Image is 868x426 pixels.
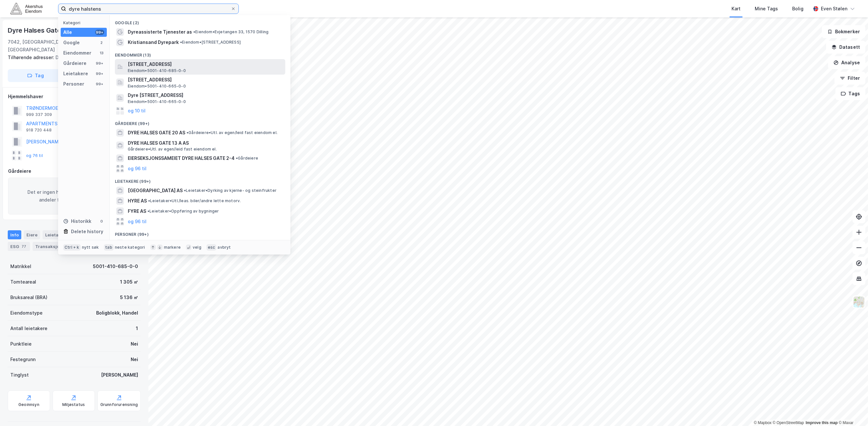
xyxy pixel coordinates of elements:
div: avbryt [217,245,231,250]
div: 99+ [95,30,104,35]
button: og 10 til [128,107,146,115]
span: Gårdeiere • Utl. av egen/leid fast eiendom el. [187,130,278,135]
div: Matrikkel [10,263,31,270]
div: Transaksjoner [33,242,79,251]
div: Eiendomstype [10,309,43,317]
a: OpenStreetMap [773,421,804,425]
span: Leietaker • Utl./leas. biler/andre lette motorv. [148,198,241,203]
div: 5 136 ㎡ [120,294,138,301]
div: Nei [131,340,138,348]
div: 1 [136,325,138,332]
span: Eiendom • Evjetangen 33, 1570 Dilling [193,29,268,35]
span: DYRE HALSES GATE 20 AS [128,129,185,137]
div: Hjemmelshaver [8,93,140,100]
div: 99+ [95,71,104,76]
span: Leietaker • Dyrking av kjerne- og steinfrukter [184,188,277,193]
a: Improve this map [806,421,838,425]
button: Datasett [826,41,865,54]
span: • [184,188,186,193]
span: Gårdeiere • Utl. av egen/leid fast eiendom el. [128,147,217,152]
span: HYRE AS [128,197,147,205]
button: Filter [834,72,865,85]
div: 918 720 448 [26,128,52,133]
div: Miljøstatus [62,402,85,407]
span: FYRE AS [128,207,146,215]
div: 99+ [95,81,104,87]
div: Boligblokk, Handel [96,309,138,317]
div: Gårdeiere (99+) [110,116,290,128]
div: Geoinnsyn [18,402,39,407]
input: Søk på adresse, matrikkel, gårdeiere, leietakere eller personer [66,4,231,14]
span: DYRE HALSES GATE 13 A AS [128,139,283,147]
div: 7042, [GEOGRAPHIC_DATA], [GEOGRAPHIC_DATA] [8,38,89,54]
button: Bokmerker [822,25,865,38]
div: Google (2) [110,15,290,27]
div: tab [104,244,114,251]
div: Even Stølen [821,5,847,13]
iframe: Chat Widget [836,395,868,426]
div: Festegrunn [10,356,35,363]
div: Antall leietakere [10,325,47,332]
img: Z [853,296,865,308]
span: • [147,209,149,213]
div: markere [164,245,181,250]
span: • [193,29,195,34]
div: Mine Tags [755,5,778,13]
span: Tilhørende adresser: [8,55,56,60]
a: Mapbox [754,421,772,425]
div: Tinglyst [10,371,29,379]
div: Punktleie [10,340,32,348]
div: Bruksareal (BRA) [10,294,47,301]
button: og 96 til [128,165,146,172]
div: ESG [8,242,30,251]
span: [STREET_ADDRESS] [128,60,283,68]
div: 99+ [95,61,104,66]
div: 13 [99,50,104,56]
div: nytt søk [82,245,99,250]
span: Gårdeiere [236,156,258,161]
div: Historikk [63,217,91,225]
div: esc [207,244,217,251]
span: • [180,40,182,45]
div: 1 305 ㎡ [120,278,138,286]
div: Leietakere [63,70,88,78]
div: Personer [63,80,84,88]
div: Ctrl + k [63,244,81,251]
div: Alle [63,28,72,36]
div: Nei [131,356,138,363]
div: Leietakere [43,230,78,239]
div: Kart [732,5,741,13]
button: og 96 til [128,218,146,225]
div: neste kategori [115,245,145,250]
span: [STREET_ADDRESS] [128,76,283,84]
span: Eiendom • 5001-410-665-0-0 [128,84,186,89]
span: • [148,198,150,203]
span: Eiendom • 5001-410-685-0-0 [128,68,186,73]
div: 999 337 309 [26,112,52,117]
button: Tags [835,87,865,100]
div: Tomteareal [10,278,36,286]
div: Det er ingen hovedeiere med signifikante andeler for denne eiendommen [8,178,140,214]
div: Eiendommer (13) [110,47,290,59]
div: Kategori [63,20,107,25]
div: Leietakere (99+) [110,174,290,185]
div: 0 [99,219,104,224]
span: EIERSEKSJONSSAMEIET DYRE HALSES GATE 2-4 [128,154,235,162]
span: Eiendom • [STREET_ADDRESS] [180,40,241,45]
span: • [187,130,188,135]
span: Dyreassisterte Tjenester as [128,28,192,36]
div: Grunnforurensning [100,402,138,407]
div: Dyre Halses Gate 12 [8,54,136,61]
span: Kristiansand Dyrepark [128,38,179,46]
div: 2 [99,40,104,45]
div: Info [8,230,21,239]
div: Delete history [71,228,103,235]
span: Dyre [STREET_ADDRESS] [128,91,283,99]
div: Personer (99+) [110,227,290,238]
span: Leietaker • Oppføring av bygninger [147,209,219,214]
span: [GEOGRAPHIC_DATA] AS [128,187,183,194]
button: Analyse [828,56,865,69]
div: Eiendommer [63,49,91,57]
div: Bolig [792,5,803,13]
span: Eiendom • 5001-410-665-0-0 [128,99,186,104]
